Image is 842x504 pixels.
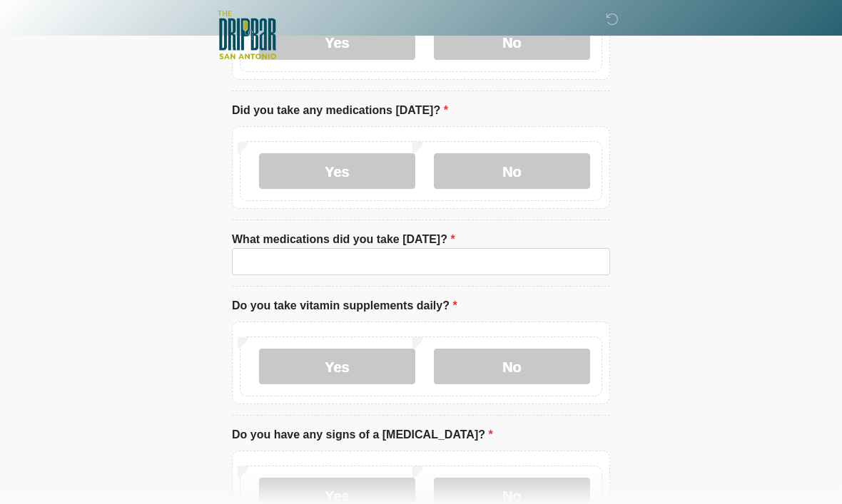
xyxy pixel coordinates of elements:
[232,426,493,443] label: Do you have any signs of a [MEDICAL_DATA]?
[259,349,415,384] label: Yes
[434,349,590,384] label: No
[434,153,590,189] label: No
[232,297,457,314] label: Do you take vitamin supplements daily?
[232,231,455,248] label: What medications did you take [DATE]?
[259,153,415,189] label: Yes
[232,102,448,119] label: Did you take any medications [DATE]?
[218,11,276,61] img: The DRIPBaR - San Antonio Fossil Creek Logo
